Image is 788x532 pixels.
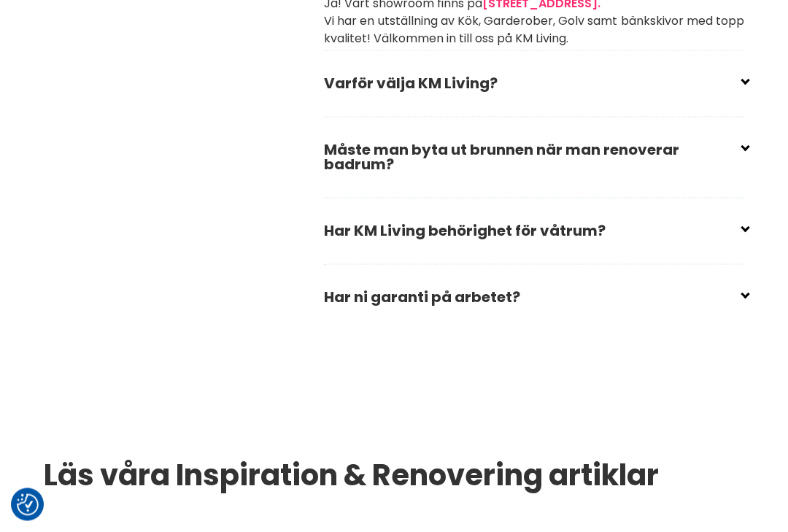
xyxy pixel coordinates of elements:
[324,131,744,195] h2: Måste man byta ut brunnen när man renoverar badrum?
[324,212,744,261] h2: Har KM Living behörighet för våtrum?
[324,278,744,328] h2: Har ni garanti på arbetet?
[324,12,744,47] p: Vi har en utställning av Kök, Garderober, Golv samt bänkskivor med topp kvalitet! Välkommen in ti...
[324,64,744,114] h2: Varför välja KM Living?
[17,494,39,516] button: Samtyckesinställningar
[44,459,659,492] h1: Läs våra Inspiration & Renovering artiklar
[17,494,39,516] img: Revisit consent button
